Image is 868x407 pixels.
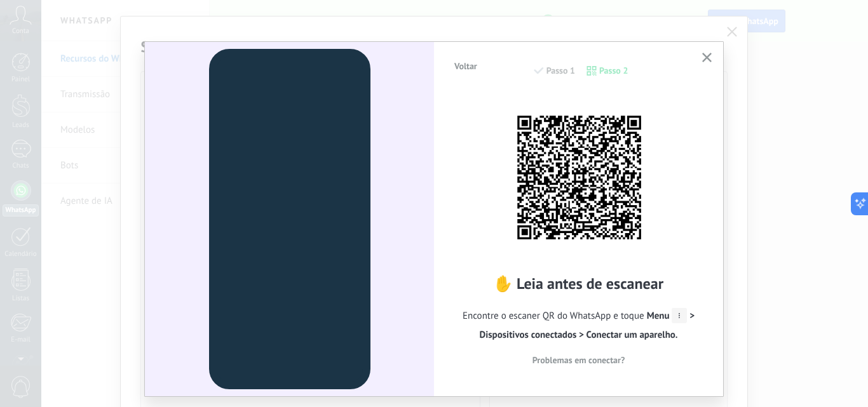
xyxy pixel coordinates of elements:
[532,356,625,364] span: Problemas em conectar?
[453,307,704,345] span: Encontre o escaner QR do WhatsApp e toque
[509,107,649,247] img: 72CiAAAAAElFTkSuQmCC
[647,310,688,322] span: Menu
[449,57,483,76] button: Voltar
[453,350,704,370] button: Problemas em conectar?
[453,274,704,293] h2: ✋ Leia antes de escanear
[480,310,695,341] span: > Dispositivos conectados > Conectar um aparelho.
[454,62,477,70] span: Voltar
